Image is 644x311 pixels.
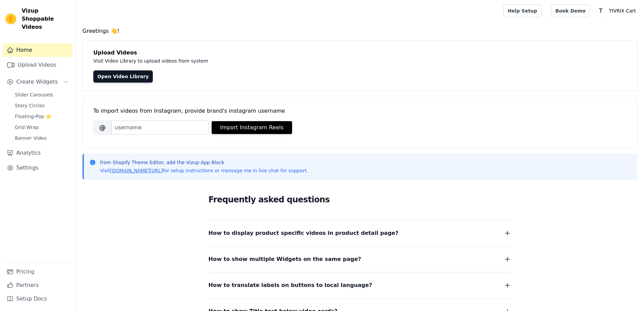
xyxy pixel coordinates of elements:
[606,5,639,17] p: TIVRIX Cart
[209,228,511,238] button: How to display product specific videos in product detail page?
[212,121,292,134] button: Import Instagram Reels
[15,113,51,120] span: Floating-Pop ⭐
[22,7,70,31] span: Vizup Shoppable Videos
[15,135,47,141] span: Banner Video
[3,43,73,57] a: Home
[100,167,308,174] p: Visit for setup instructions or message me in live chat for support.
[11,90,73,99] a: Slider Carousels
[93,120,112,135] span: @
[209,193,511,206] h2: Frequently asked questions
[209,254,361,264] span: How to show multiple Widgets on the same page?
[503,4,542,17] a: Help Setup
[112,120,209,135] input: username
[209,254,511,264] button: How to show multiple Widgets on the same page?
[93,49,626,57] h4: Upload Videos
[3,161,73,175] a: Settings
[3,146,73,160] a: Analytics
[3,279,73,292] a: Partners
[551,4,590,17] a: Book Demo
[93,107,626,115] div: To import videos from Instagram, provide brand's instagram username
[3,265,73,279] a: Pricing
[209,228,399,238] span: How to display product specific videos in product detail page?
[11,133,73,143] a: Banner Video
[11,101,73,110] a: Story Circles
[15,91,53,98] span: Slider Carousels
[3,292,73,306] a: Setup Docs
[209,281,511,290] button: How to translate labels on buttons to local language?
[93,70,153,83] a: Open Video Library
[15,102,45,109] span: Story Circles
[599,7,603,14] text: T
[82,27,637,35] h4: Greetings 👋!
[595,5,639,17] button: T TIVRIX Cart
[110,168,163,173] a: [DOMAIN_NAME][URL]
[209,281,372,290] span: How to translate labels on buttons to local language?
[100,159,308,166] p: from Shopify Theme Editor, add the Vizup App Block
[15,124,39,131] span: Grid Wrap
[5,14,16,24] img: Vizup
[3,58,73,72] a: Upload Videos
[93,57,396,65] p: Visit Video Library to upload videos from system
[11,123,73,132] a: Grid Wrap
[3,75,73,89] button: Create Widgets
[11,112,73,121] a: Floating-Pop ⭐
[16,78,58,86] span: Create Widgets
